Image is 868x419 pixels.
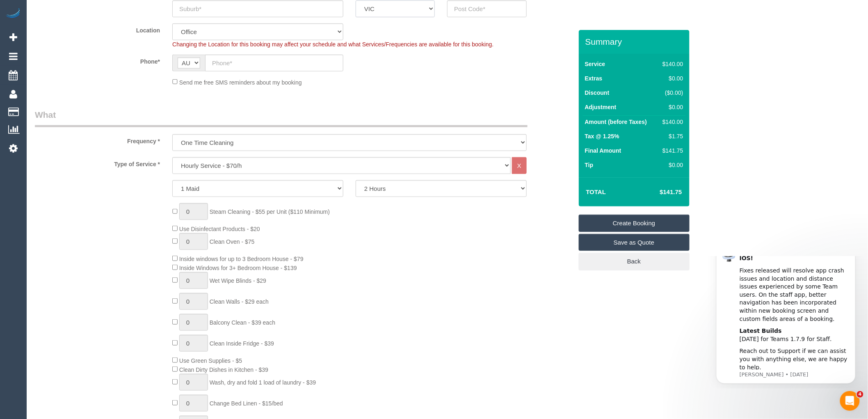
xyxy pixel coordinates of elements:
span: Wet Wipe Blinds - $29 [210,277,266,284]
a: Create Booking [579,215,690,232]
img: Automaid Logo [5,8,21,20]
span: Steam Cleaning - $55 per Unit ($110 Minimum) [210,208,330,215]
div: $141.75 [659,147,683,155]
span: Clean Walls - $29 each [210,298,269,305]
span: Send me free SMS reminders about my booking [179,79,302,85]
a: Save as Quote [579,234,690,251]
span: Use Disinfectant Products - $20 [179,226,260,232]
span: Clean Inside Fridge - $39 [210,340,274,347]
label: Final Amount [585,147,621,155]
span: Clean Dirty Dishes in Kitchen - $39 [179,366,268,373]
div: $0.00 [659,103,683,111]
a: Back [579,253,690,270]
span: Inside Windows for 3+ Bedroom House - $139 [179,265,297,271]
label: Frequency * [29,134,166,145]
span: Wash, dry and fold 1 load of laundry - $39 [210,379,316,386]
span: Clean Oven - $75 [210,238,255,245]
label: Tax @ 1.25% [585,132,619,140]
iframe: Intercom live chat [840,391,860,411]
label: Discount [585,89,610,97]
h3: Summary [585,37,685,46]
b: Latest Builds [36,71,78,78]
div: $0.00 [659,74,683,82]
p: Message from Ellie, sent 1w ago [36,115,146,122]
div: $140.00 [659,118,683,126]
span: Change Bed Linen - $15/bed [210,400,283,407]
input: Phone* [205,55,343,71]
label: Service [585,60,605,68]
div: Fixes released will resolve app crash issues and location and distance issues experienced by some... [36,11,146,67]
span: Use Green Supplies - $5 [179,357,242,364]
strong: Total [586,188,606,195]
div: $0.00 [659,161,683,169]
label: Tip [585,161,594,169]
span: Inside windows for up to 3 Bedroom House - $79 [179,256,304,262]
input: Post Code* [447,0,526,17]
div: ($0.00) [659,89,683,97]
label: Extras [585,74,603,82]
label: Type of Service * [29,157,166,168]
input: Suburb* [172,0,343,17]
div: $140.00 [659,60,683,68]
label: Location [29,23,166,34]
span: 4 [857,391,863,398]
label: Phone* [29,55,166,66]
legend: What [35,109,528,127]
iframe: Intercom notifications message [704,256,868,389]
label: Adjustment [585,103,617,111]
label: Amount (before Taxes) [585,118,647,126]
div: [DATE] for Teams 1.7.9 for Staff. [36,71,146,87]
span: Changing the Location for this booking may affect your schedule and what Services/Frequencies are... [172,41,493,48]
div: $1.75 [659,132,683,140]
div: Reach out to Support if we can assist you with anything else, we are happy to help. [36,91,146,115]
h4: $141.75 [635,189,682,196]
span: Balcony Clean - $39 each [210,319,275,326]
